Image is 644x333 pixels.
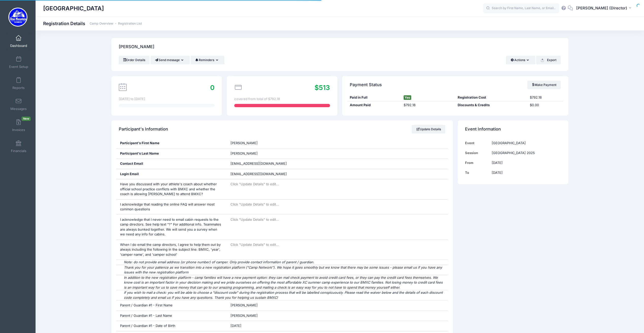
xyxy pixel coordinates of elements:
img: Blue Mountain Cross Country Camp [8,8,27,27]
div: Parent / Guardian #1 - Last Name [116,311,227,321]
td: To [465,168,489,178]
div: $792.18 [527,95,563,100]
a: Order Details [119,56,150,64]
span: [PERSON_NAME] [230,141,258,145]
div: covered from total of $792.18 [234,97,330,102]
div: Login Email [116,169,227,179]
span: Click "Update Details" to edit... [230,182,279,186]
input: Search by First Name, Last Name, or Email... [483,3,559,13]
h4: [PERSON_NAME] [119,40,154,54]
div: Participant's First Name [116,138,227,148]
span: Event Setup [9,65,28,69]
div: $0.00 [527,103,563,108]
span: New [22,117,31,121]
td: From [465,158,489,168]
span: $513 [315,84,330,91]
div: Registration Cost [455,95,527,100]
div: Paid in Full [347,95,401,100]
div: $792.18 [401,103,455,108]
span: Reports [12,86,25,90]
a: Camp Overview [90,22,113,26]
td: Event [465,138,489,148]
a: Update Details [412,125,445,134]
div: Contact Email [116,159,227,169]
span: [EMAIL_ADDRESS][DOMAIN_NAME] [230,172,294,177]
a: Dashboard [7,32,31,50]
span: Yes [404,95,411,100]
div: Parent / Guardian #1 - Date of BIrth [116,321,227,331]
span: [DATE] [230,324,241,328]
h4: Payment Status [350,78,382,92]
span: [PERSON_NAME] [230,151,258,155]
div: When I do email the camp directors, I agree to help them out by always including the following in... [116,240,227,260]
div: if you wish to mail a check: you will be able to choose a "discount code" during the registration... [116,290,448,300]
h4: Event Information [465,122,501,137]
span: 0 [210,84,214,91]
td: [GEOGRAPHIC_DATA] 2025 [489,148,561,158]
h1: [GEOGRAPHIC_DATA] [43,3,104,14]
a: Financials [7,138,31,155]
td: Session [465,148,489,158]
a: Make Payment [527,81,561,89]
div: Parent / Guardian #1 - First Name [116,300,227,310]
div: Have you discussed with your athlete's coach about whether official school practice conflicts wit... [116,179,227,199]
span: [EMAIL_ADDRESS][DOMAIN_NAME] [230,161,287,165]
span: Click "Update Details" to edit... [230,202,279,206]
span: Financials [11,149,26,153]
a: Reports [7,75,31,92]
span: Messages [10,107,27,111]
button: Export [536,56,561,64]
button: [PERSON_NAME] (Director) [573,3,636,14]
span: [PERSON_NAME] [230,303,258,307]
div: [DATE] to [DATE] [119,97,214,102]
a: Registration List [118,22,142,26]
h4: Participant's Information [119,122,168,137]
td: [GEOGRAPHIC_DATA] [489,138,561,148]
td: [DATE] [489,168,561,178]
div: Note: do not provide email address (or phone number) of camper. Only provide contact information ... [116,260,448,265]
div: Thank you for your patience as we transition into a new registration platform ("Camp Network"). W... [116,265,448,275]
div: I acknowledge that reading the online FAQ will answer most common questions [116,199,227,214]
div: I acknowledge that I never need to email cabin requests to the camp directors. See help text "?" ... [116,215,227,239]
span: Click "Update Details" to edit... [230,217,279,221]
button: Actions [506,56,535,64]
span: [PERSON_NAME] (Director) [576,5,627,11]
div: Participant's Last Name [116,149,227,159]
span: [PERSON_NAME] [230,313,258,318]
button: Send message [151,56,190,64]
button: Reminders [191,56,224,64]
div: Discounts & Credits [455,103,527,108]
div: Amount Paid [347,103,401,108]
span: Invoices [12,128,25,132]
span: Dashboard [10,44,27,48]
span: Click "Update Details" to edit... [230,243,279,247]
div: In addition to the new registration platform - camp families will have a new payment option: they... [116,275,448,290]
h1: Registration Details [43,21,142,26]
a: InvoicesNew [7,117,31,134]
td: [DATE] [489,158,561,168]
a: Messages [7,96,31,113]
a: Event Setup [7,53,31,71]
